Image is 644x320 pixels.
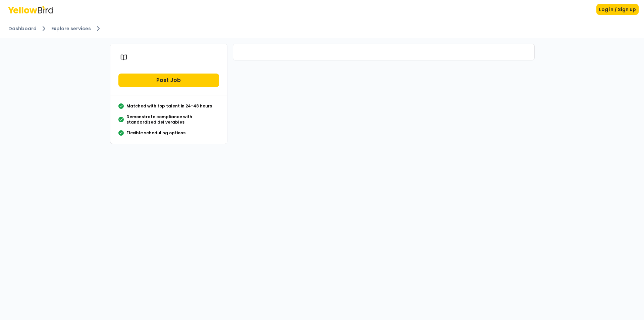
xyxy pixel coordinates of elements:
[118,74,219,87] button: Post Job
[8,25,636,33] nav: breadcrumb
[126,114,219,125] p: Demonstrate compliance with standardized deliverables
[8,25,37,32] a: Dashboard
[126,130,185,136] p: Flexible scheduling options
[126,103,212,109] p: Matched with top talent in 24-48 hours
[596,4,639,15] button: Log in / Sign up
[51,25,91,32] a: Explore services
